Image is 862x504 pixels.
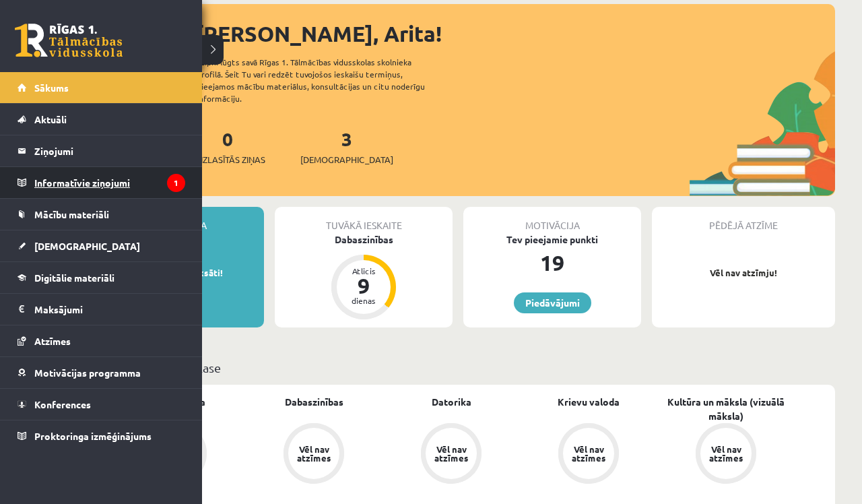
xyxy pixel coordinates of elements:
[197,56,449,104] div: Laipni lūgts savā Rīgas 1. Tālmācības vidusskolas skolnieka profilā. Šeit Tu vari redzēt tuvojošo...
[343,296,384,305] div: dienas
[34,240,140,252] span: [DEMOGRAPHIC_DATA]
[34,82,69,94] span: Sākums
[659,266,828,280] p: Vēl nav atzīmju!
[652,207,835,232] div: Pēdējā atzīme
[275,207,453,232] div: Tuvākā ieskaite
[463,247,641,279] div: 19
[432,445,470,462] div: Vēl nav atzīmes
[558,395,620,409] a: Krievu valoda
[463,232,641,247] div: Tev pieejamie punkti
[86,358,830,377] p: Mācību plāns 10.b2 klase
[34,135,185,166] legend: Ziņojumi
[18,230,185,261] a: [DEMOGRAPHIC_DATA]
[18,72,185,103] a: Sākums
[18,104,185,135] a: Aktuāli
[18,167,185,198] a: Informatīvie ziņojumi1
[34,367,141,379] span: Motivācijas programma
[343,267,384,275] div: Atlicis
[190,127,265,166] a: 0Neizlasītās ziņas
[275,232,453,321] a: Dabaszinības Atlicis 9 dienas
[34,335,71,347] span: Atzīmes
[18,389,185,420] a: Konferences
[275,232,453,247] div: Dabaszinības
[432,395,471,409] a: Datorika
[383,423,520,486] a: Vēl nav atzīmes
[34,294,185,325] legend: Maksājumi
[657,395,795,423] a: Kultūra un māksla (vizuālā māksla)
[18,325,185,356] a: Atzīmes
[195,18,835,50] div: [PERSON_NAME], Arita!
[34,113,67,125] span: Aktuāli
[34,272,114,284] span: Digitālie materiāli
[343,275,384,296] div: 9
[285,395,343,409] a: Dabaszinības
[295,445,333,462] div: Vēl nav atzīmes
[245,423,383,486] a: Vēl nav atzīmes
[18,357,185,388] a: Motivācijas programma
[18,262,185,293] a: Digitālie materiāli
[34,208,109,220] span: Mācību materiāli
[15,24,123,57] a: Rīgas 1. Tālmācības vidusskola
[300,127,393,166] a: 3[DEMOGRAPHIC_DATA]
[657,423,795,486] a: Vēl nav atzīmes
[34,167,185,198] legend: Informatīvie ziņojumi
[514,292,591,313] a: Piedāvājumi
[520,423,657,486] a: Vēl nav atzīmes
[463,207,641,232] div: Motivācija
[34,398,91,410] span: Konferences
[570,445,607,462] div: Vēl nav atzīmes
[34,430,152,442] span: Proktoringa izmēģinājums
[300,153,393,166] span: [DEMOGRAPHIC_DATA]
[167,174,185,192] i: 1
[18,199,185,230] a: Mācību materiāli
[18,135,185,166] a: Ziņojumi
[18,294,185,325] a: Maksājumi
[190,153,265,166] span: Neizlasītās ziņas
[707,445,745,462] div: Vēl nav atzīmes
[18,420,185,451] a: Proktoringa izmēģinājums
